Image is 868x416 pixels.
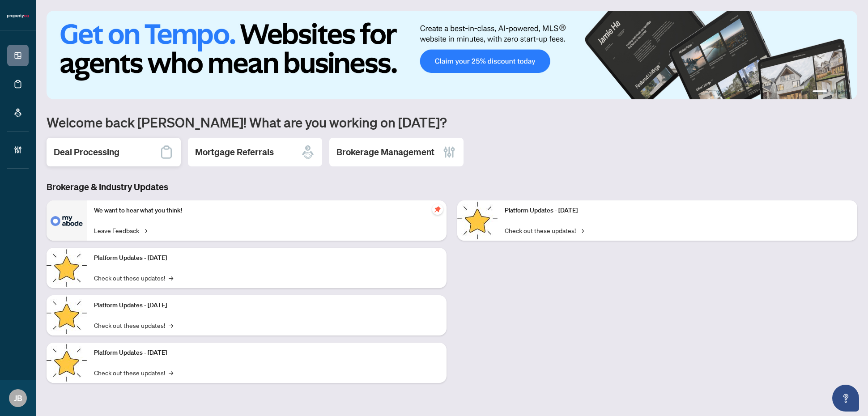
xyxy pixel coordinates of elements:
[813,90,827,94] button: 1
[14,392,22,404] span: JB
[845,90,848,94] button: 4
[47,200,87,241] img: We want to hear what you think!
[47,114,857,131] h1: Welcome back [PERSON_NAME]! What are you working on [DATE]?
[94,273,173,283] a: Check out these updates!→
[832,385,859,412] button: Open asap
[169,320,173,330] span: →
[505,225,584,235] a: Check out these updates!→
[47,11,857,99] img: Slide 0
[47,343,87,383] img: Platform Updates - July 8, 2025
[94,368,173,378] a: Check out these updates!→
[457,200,498,241] img: Platform Updates - June 23, 2025
[94,320,173,330] a: Check out these updates!→
[169,273,173,283] span: →
[838,90,841,94] button: 3
[7,13,29,19] img: logo
[47,295,87,335] img: Platform Updates - July 21, 2025
[94,253,439,263] p: Platform Updates - [DATE]
[54,146,119,158] h2: Deal Processing
[336,146,434,158] h2: Brokerage Management
[94,301,439,310] p: Platform Updates - [DATE]
[94,206,439,216] p: We want to hear what you think!
[169,368,173,378] span: →
[143,225,147,235] span: →
[830,90,834,94] button: 2
[94,225,147,235] a: Leave Feedback→
[505,206,850,216] p: Platform Updates - [DATE]
[47,248,87,288] img: Platform Updates - September 16, 2025
[94,348,439,358] p: Platform Updates - [DATE]
[432,204,443,215] span: pushpin
[579,225,584,235] span: →
[47,181,857,193] h3: Brokerage & Industry Updates
[195,146,274,158] h2: Mortgage Referrals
